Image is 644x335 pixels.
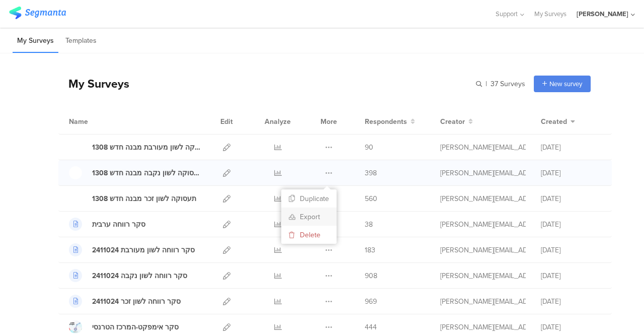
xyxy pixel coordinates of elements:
[440,322,526,332] div: sigal@lgbt.org.il
[549,79,582,89] span: New survey
[69,116,129,127] div: Name
[281,208,337,226] a: Export
[541,271,601,281] div: [DATE]
[365,116,407,127] span: Respondents
[541,296,601,307] div: [DATE]
[541,168,601,178] div: [DATE]
[92,271,187,281] div: סקר רווחה לשון נקבה 2411024
[365,116,415,127] button: Respondents
[92,219,145,230] div: סקר רווחה ערבית
[69,320,179,333] a: סקר אימפקט-המרכז הטרנסי
[541,219,601,230] div: [DATE]
[92,142,201,153] div: תעסוקה לשון מעורבת מבנה חדש 1308
[541,116,567,127] span: Created
[541,193,601,204] div: [DATE]
[440,296,526,307] div: sigal@lgbt.org.il
[92,322,179,332] div: סקר אימפקט-המרכז הטרנסי
[318,109,340,134] div: More
[440,142,526,153] div: sigal@lgbt.org.il
[365,322,377,332] span: 444
[365,193,377,204] span: 560
[69,218,145,231] a: סקר רווחה ערבית
[365,271,377,281] span: 908
[69,295,181,308] a: סקר רווחה לשון זכר 2411024
[440,245,526,255] div: sigal@lgbt.org.il
[365,245,375,255] span: 183
[541,245,601,255] div: [DATE]
[491,79,525,89] span: 37 Surveys
[365,219,373,230] span: 38
[365,168,377,178] span: 398
[440,271,526,281] div: sigal@lgbt.org.il
[263,109,293,134] div: Analyze
[92,296,181,307] div: סקר רווחה לשון זכר 2411024
[577,9,628,19] div: [PERSON_NAME]
[13,29,58,53] li: My Surveys
[69,243,195,256] a: סקר רווחה לשון מעורבת 2411024
[61,29,101,53] li: Templates
[440,116,473,127] button: Creator
[541,116,575,127] button: Created
[365,142,373,153] span: 90
[216,109,237,134] div: Edit
[69,141,201,154] a: תעסוקה לשון מעורבת מבנה חדש 1308
[440,116,465,127] span: Creator
[484,79,489,89] span: |
[440,219,526,230] div: sigal@lgbt.org.il
[541,322,601,332] div: [DATE]
[69,192,196,205] a: תעסוקה לשון זכר מבנה חדש 1308
[281,189,337,208] button: Duplicate
[440,168,526,178] div: sigal@lgbt.org.il
[496,9,518,19] span: Support
[92,245,195,255] div: סקר רווחה לשון מעורבת 2411024
[281,226,337,244] button: Delete
[541,142,601,153] div: [DATE]
[58,75,129,92] div: My Surveys
[69,269,187,282] a: סקר רווחה לשון נקבה 2411024
[92,193,196,204] div: תעסוקה לשון זכר מבנה חדש 1308
[9,7,66,19] img: segmanta logo
[92,168,201,178] div: תעסוקה לשון נקבה מבנה חדש 1308
[69,166,201,179] a: תעסוקה לשון נקבה מבנה חדש 1308
[365,296,377,307] span: 969
[440,193,526,204] div: sigal@lgbt.org.il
